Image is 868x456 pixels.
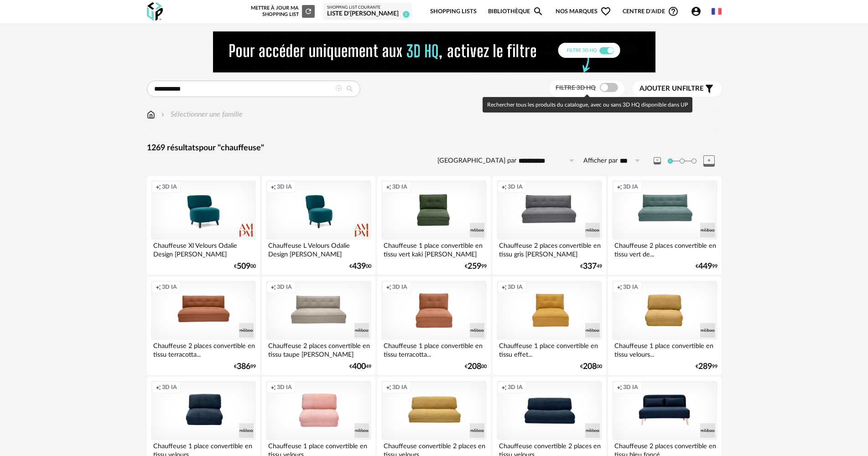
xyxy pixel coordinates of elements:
[691,6,702,17] span: Account Circle icon
[147,176,260,275] a: Creation icon 3D IA Chauffeuse Xl Velours Odalie Design [PERSON_NAME] €50900
[392,384,407,391] span: 3D IA
[617,283,622,291] span: Creation icon
[580,364,602,370] div: € 00
[698,364,712,370] span: 289
[352,364,366,370] span: 400
[352,263,366,270] span: 439
[147,277,260,375] a: Creation icon 3D IA Chauffeuse 2 places convertible en tissu terracotta... €38699
[234,263,256,270] div: € 00
[639,84,704,93] span: filtre
[151,340,256,358] div: Chauffeuse 2 places convertible en tissu terracotta...
[156,183,161,190] span: Creation icon
[162,283,177,291] span: 3D IA
[501,384,507,391] span: Creation icon
[349,263,371,270] div: € 00
[249,5,315,18] div: Mettre à jour ma Shopping List
[156,283,161,291] span: Creation icon
[381,340,486,358] div: Chauffeuse 1 place convertible en tissu terracotta...
[392,183,407,190] span: 3D IA
[327,10,408,18] div: Liste d'[PERSON_NAME]
[508,183,523,190] span: 3D IA
[147,143,722,154] div: 1269 résultats
[617,183,622,190] span: Creation icon
[151,240,256,258] div: Chauffeuse Xl Velours Odalie Design [PERSON_NAME]
[327,5,408,10] div: Shopping List courante
[147,2,163,21] img: OXP
[623,183,638,190] span: 3D IA
[583,157,618,165] label: Afficher par
[377,277,490,375] a: Creation icon 3D IA Chauffeuse 1 place convertible en tissu terracotta... €20800
[639,85,682,92] span: Ajouter un
[392,283,407,291] span: 3D IA
[262,176,375,275] a: Creation icon 3D IA Chauffeuse L Velours Odalie Design [PERSON_NAME] €43900
[277,183,292,190] span: 3D IA
[691,6,706,17] span: Account Circle icon
[377,176,490,275] a: Creation icon 3D IA Chauffeuse 1 place convertible en tissu vert kaki [PERSON_NAME] €25999
[465,364,487,370] div: € 00
[159,109,166,120] img: svg+xml;base64,PHN2ZyB3aWR0aD0iMTYiIGhlaWdodD0iMTYiIHZpZXdCb3g9IjAgMCAxNiAxNiIgZmlsbD0ibm9uZSIgeG...
[704,83,715,94] span: Filter icon
[266,240,371,258] div: Chauffeuse L Velours Odalie Design [PERSON_NAME]
[696,263,717,270] div: € 99
[508,384,523,391] span: 3D IA
[403,11,410,18] span: 1
[493,176,606,275] a: Creation icon 3D IA Chauffeuse 2 places convertible en tissu gris [PERSON_NAME] €33749
[277,283,292,291] span: 3D IA
[386,384,391,391] span: Creation icon
[580,263,602,270] div: € 49
[668,6,679,17] span: Help Circle Outline icon
[465,263,487,270] div: € 99
[266,340,371,358] div: Chauffeuse 2 places convertible en tissu taupe [PERSON_NAME]
[533,6,544,17] span: Magnify icon
[698,263,712,270] span: 449
[381,240,486,258] div: Chauffeuse 1 place convertible en tissu vert kaki [PERSON_NAME]
[608,176,721,275] a: Creation icon 3D IA Chauffeuse 2 places convertible en tissu vert de... €44999
[600,6,611,17] span: Heart Outline icon
[262,277,375,375] a: Creation icon 3D IA Chauffeuse 2 places convertible en tissu taupe [PERSON_NAME] €40049
[162,183,177,190] span: 3D IA
[270,183,276,190] span: Creation icon
[213,31,655,72] img: NEW%20NEW%20HQ%20NEW_V1.gif
[349,364,371,370] div: € 49
[612,340,717,358] div: Chauffeuse 1 place convertible en tissu velours...
[270,384,276,391] span: Creation icon
[501,283,507,291] span: Creation icon
[147,109,155,120] img: svg+xml;base64,PHN2ZyB3aWR0aD0iMTYiIGhlaWdodD0iMTciIHZpZXdCb3g9IjAgMCAxNiAxNyIgZmlsbD0ibm9uZSIgeG...
[270,283,276,291] span: Creation icon
[508,283,523,291] span: 3D IA
[696,364,717,370] div: € 99
[437,157,516,165] label: [GEOGRAPHIC_DATA] par
[237,364,250,370] span: 386
[386,183,391,190] span: Creation icon
[712,6,722,16] img: fr
[617,384,622,391] span: Creation icon
[468,263,481,270] span: 259
[497,240,602,258] div: Chauffeuse 2 places convertible en tissu gris [PERSON_NAME]
[468,364,481,370] span: 208
[159,109,243,120] div: Sélectionner une famille
[234,364,256,370] div: € 99
[623,384,638,391] span: 3D IA
[237,263,250,270] span: 509
[612,240,717,258] div: Chauffeuse 2 places convertible en tissu vert de...
[623,6,679,17] span: Centre d'aideHelp Circle Outline icon
[488,1,544,22] a: BibliothèqueMagnify icon
[497,340,602,358] div: Chauffeuse 1 place convertible en tissu effet...
[199,144,264,152] span: pour "chauffeuse"
[162,384,177,391] span: 3D IA
[304,9,312,14] span: Refresh icon
[386,283,391,291] span: Creation icon
[623,283,638,291] span: 3D IA
[156,384,161,391] span: Creation icon
[633,81,722,97] button: Ajouter unfiltre Filter icon
[556,1,611,22] span: Nos marques
[556,85,596,91] span: Filtre 3D HQ
[277,384,292,391] span: 3D IA
[493,277,606,375] a: Creation icon 3D IA Chauffeuse 1 place convertible en tissu effet... €20800
[583,364,597,370] span: 208
[430,1,477,22] a: Shopping Lists
[483,97,692,113] div: Rechercher tous les produits du catalogue, avec ou sans 3D HQ disponible dans UP
[608,277,721,375] a: Creation icon 3D IA Chauffeuse 1 place convertible en tissu velours... €28999
[583,263,597,270] span: 337
[501,183,507,190] span: Creation icon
